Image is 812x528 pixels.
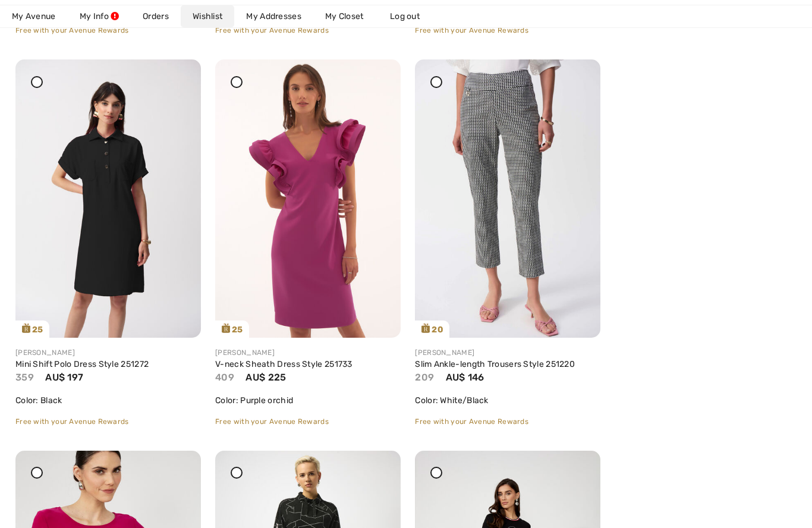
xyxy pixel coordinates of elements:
[15,25,201,36] div: Free with your Avenue Rewards
[15,416,201,427] div: Free with your Avenue Rewards
[15,394,201,407] div: Color: Black
[15,59,201,338] img: joseph-ribkoff-dresses-jumpsuits-black_251272c_1_3a57_search.jpg
[415,372,434,383] span: 209
[68,5,131,27] a: My Info
[215,347,401,358] div: [PERSON_NAME]
[415,416,600,427] div: Free with your Avenue Rewards
[45,372,83,383] span: AU$ 197
[378,5,443,27] a: Log out
[246,372,286,383] span: AU$ 225
[131,5,181,27] a: Orders
[215,359,353,369] a: V-neck Sheath Dress Style 251733
[15,347,201,358] div: [PERSON_NAME]
[15,59,201,338] a: 25
[215,25,401,36] div: Free with your Avenue Rewards
[12,10,56,23] span: My Avenue
[215,394,401,407] div: Color: Purple orchid
[234,5,313,27] a: My Addresses
[313,5,376,27] a: My Closet
[15,359,149,369] a: Mini Shift Polo Dress Style 251272
[215,416,401,427] div: Free with your Avenue Rewards
[215,59,401,338] img: joseph-ribkoff-dresses-jumpsuits-purple-orchid_251733c_2_75ee_search.jpg
[446,372,484,383] span: AU$ 146
[15,372,34,383] span: 359
[215,59,401,338] a: 25
[215,372,234,383] span: 409
[415,394,600,407] div: Color: White/Black
[415,347,600,358] div: [PERSON_NAME]
[415,59,600,338] img: joseph-ribkoff-pants-white-black_251220_2_e06d_search.jpg
[415,25,600,36] div: Free with your Avenue Rewards
[415,59,600,338] a: 20
[181,5,234,27] a: Wishlist
[415,359,575,369] a: Slim Ankle-length Trousers Style 251220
